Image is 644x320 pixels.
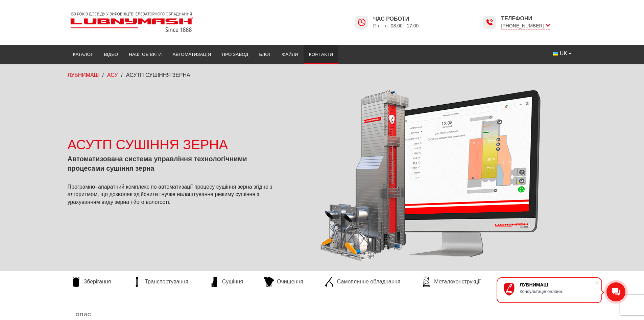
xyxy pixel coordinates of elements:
[68,154,274,173] div: Автоматизована система управління технологічними процесами сушіння зерна
[68,277,115,287] a: Зберігання
[501,15,550,22] span: Телефони
[160,191,213,197] span: гнучке налаштування
[373,15,419,23] span: Час роботи
[222,278,243,285] span: Сушіння
[485,18,494,26] img: Lubnymash time icon
[498,277,577,287] a: Допоміжне обладнання
[373,23,419,29] span: Пн - пт: 08:00 - 17:00
[68,135,274,154] div: АСУТП СУШІННЯ ЗЕРНА
[235,191,255,197] span: сушіння
[261,277,307,287] a: Очищення
[146,199,169,205] span: вологості
[95,184,98,190] span: –
[128,277,192,287] a: Транспортування
[123,47,167,62] a: Наші об’єкти
[121,72,122,78] span: /
[215,191,234,197] span: режиму
[97,191,99,197] span: ,
[131,199,132,205] span: і
[547,47,576,60] button: UK
[134,191,158,197] span: здійснити
[102,72,103,78] span: /
[68,9,196,35] img: Lubnymash
[206,277,246,287] a: Сушіння
[216,184,236,190] span: сушіння
[358,18,366,26] img: Lubnymash time icon
[158,184,193,190] span: автоматизації
[126,72,190,78] span: АСУТП СУШІННЯ ЗЕРНА
[101,199,113,205] span: виду
[304,47,338,62] a: Контакти
[238,184,252,190] span: зерна
[167,47,216,62] a: Автоматизація
[434,278,480,285] span: Металоконструкції
[100,191,133,197] span: що дозволяє
[68,72,99,78] a: ЛУБНИМАШ
[216,47,254,62] a: Про завод
[134,199,144,205] span: його
[520,282,595,287] div: ЛУБНИМАШ
[68,199,100,205] span: урахуванням
[257,191,259,197] span: з
[277,47,304,62] a: Файли
[115,199,129,205] span: зерна
[560,50,567,57] span: UK
[68,184,95,190] span: Програмно
[99,47,124,62] a: Відео
[151,184,157,190] span: по
[553,52,558,56] img: Українська
[337,278,400,285] span: Самоплинне обладнання
[321,277,404,287] a: Самоплинне обладнання
[418,277,484,287] a: Металоконструкції
[107,72,118,78] a: АСУ
[501,22,550,29] span: [PHONE_NUMBER]
[520,289,595,294] div: Консультація онлайн.
[277,278,303,285] span: Очищення
[84,278,111,285] span: Зберігання
[145,278,188,285] span: Транспортування
[254,47,277,62] a: Блог
[98,184,124,190] span: апаратний
[169,199,170,205] span: .
[126,184,149,190] span: комплекс
[68,47,99,62] a: Каталог
[194,184,215,190] span: процесу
